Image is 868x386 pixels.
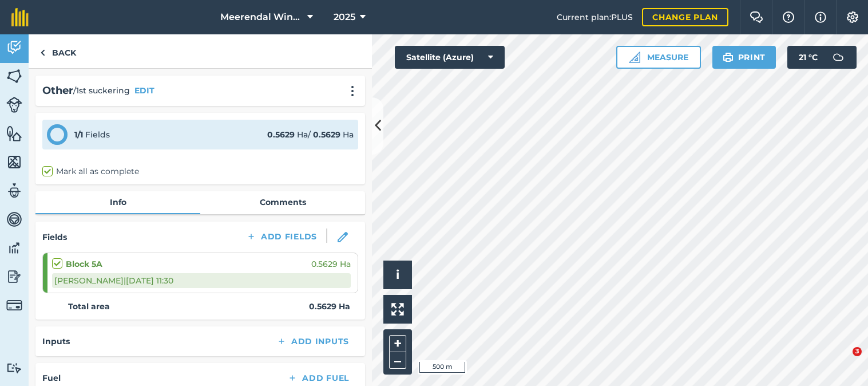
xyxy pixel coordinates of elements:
[6,125,22,142] img: svg+xml;base64,PHN2ZyB4bWxucz0iaHR0cDovL3d3dy53My5vcmcvMjAwMC9zdmciIHdpZHRoPSI1NiIgaGVpZ2h0PSI2MC...
[396,267,399,282] span: i
[853,347,862,356] span: 3
[6,182,22,199] img: svg+xml;base64,PD94bWwgdmVyc2lvbj0iMS4wIiBlbmNvZGluZz0idXRmLTgiPz4KPCEtLSBHZW5lcmF0b3I6IEFkb2JlIE...
[629,52,640,63] img: Ruler icon
[6,239,22,257] img: svg+xml;base64,PD94bWwgdmVyc2lvbj0iMS4wIiBlbmNvZGluZz0idXRmLTgiPz4KPCEtLSBHZW5lcmF0b3I6IEFkb2JlIE...
[787,46,857,69] button: 21 °C
[11,8,29,26] img: fieldmargin Logo
[52,273,351,288] div: [PERSON_NAME] | [DATE] 11:30
[267,333,358,349] button: Add Inputs
[383,261,412,289] button: i
[827,46,850,69] img: svg+xml;base64,PD94bWwgdmVyc2lvbj0iMS4wIiBlbmNvZGluZz0idXRmLTgiPz4KPCEtLSBHZW5lcmF0b3I6IEFkb2JlIE...
[782,11,795,23] img: A question mark icon
[616,46,701,69] button: Measure
[35,191,200,213] a: Info
[6,211,22,228] img: svg+xml;base64,PD94bWwgdmVyc2lvbj0iMS4wIiBlbmNvZGluZz0idXRmLTgiPz4KPCEtLSBHZW5lcmF0b3I6IEFkb2JlIE...
[68,300,110,313] strong: Total area
[6,297,22,313] img: svg+xml;base64,PD94bWwgdmVyc2lvbj0iMS4wIiBlbmNvZGluZz0idXRmLTgiPz4KPCEtLSBHZW5lcmF0b3I6IEFkb2JlIE...
[74,129,83,140] strong: 1 / 1
[40,46,45,60] img: svg+xml;base64,PHN2ZyB4bWxucz0iaHR0cDovL3d3dy53My5vcmcvMjAwMC9zdmciIHdpZHRoPSI5IiBoZWlnaHQ9IjI0Ii...
[712,46,776,69] button: Print
[313,129,340,140] strong: 0.5629
[338,232,348,242] img: svg+xml;base64,PHN2ZyB3aWR0aD0iMTgiIGhlaWdodD0iMTgiIHZpZXdCb3g9IjAgMCAxOCAxOCIgZmlsbD0ibm9uZSIgeG...
[73,84,130,97] span: / 1st suckering
[29,34,88,68] a: Back
[6,68,22,85] img: svg+xml;base64,PHN2ZyB4bWxucz0iaHR0cDovL3d3dy53My5vcmcvMjAwMC9zdmciIHdpZHRoPSI1NiIgaGVpZ2h0PSI2MC...
[311,258,351,270] span: 0.5629 Ha
[389,352,406,369] button: –
[42,231,67,243] h4: Fields
[42,372,61,384] h4: Fuel
[134,84,154,97] button: EDIT
[220,10,303,24] span: Meerendal Wine Estate
[309,300,350,313] strong: 0.5629 Ha
[237,229,326,245] button: Add Fields
[42,335,70,348] h4: Inputs
[557,11,633,23] span: Current plan : PLUS
[346,85,359,97] img: svg+xml;base64,PHN2ZyB4bWxucz0iaHR0cDovL3d3dy53My5vcmcvMjAwMC9zdmciIHdpZHRoPSIyMCIgaGVpZ2h0PSIyNC...
[200,191,365,213] a: Comments
[6,153,22,171] img: svg+xml;base64,PHN2ZyB4bWxucz0iaHR0cDovL3d3dy53My5vcmcvMjAwMC9zdmciIHdpZHRoPSI1NiIgaGVpZ2h0PSI2MC...
[66,258,102,270] strong: Block 5A
[829,347,857,375] iframe: Intercom live chat
[395,46,505,69] button: Satellite (Azure)
[799,46,818,69] span: 21 ° C
[267,128,354,141] div: Ha / Ha
[389,335,406,352] button: +
[6,97,22,113] img: svg+xml;base64,PD94bWwgdmVyc2lvbj0iMS4wIiBlbmNvZGluZz0idXRmLTgiPz4KPCEtLSBHZW5lcmF0b3I6IEFkb2JlIE...
[750,11,763,23] img: Two speech bubbles overlapping with the left bubble in the forefront
[815,10,826,24] img: svg+xml;base64,PHN2ZyB4bWxucz0iaHR0cDovL3d3dy53My5vcmcvMjAwMC9zdmciIHdpZHRoPSIxNyIgaGVpZ2h0PSIxNy...
[6,39,22,56] img: svg+xml;base64,PD94bWwgdmVyc2lvbj0iMS4wIiBlbmNvZGluZz0idXRmLTgiPz4KPCEtLSBHZW5lcmF0b3I6IEFkb2JlIE...
[6,268,22,285] img: svg+xml;base64,PD94bWwgdmVyc2lvbj0iMS4wIiBlbmNvZGluZz0idXRmLTgiPz4KPCEtLSBHZW5lcmF0b3I6IEFkb2JlIE...
[278,370,358,386] button: Add Fuel
[846,11,859,23] img: A cog icon
[267,129,295,140] strong: 0.5629
[334,10,355,24] span: 2025
[391,303,404,316] img: Four arrows, one pointing top left, one top right, one bottom right and the last bottom left
[723,50,734,64] img: svg+xml;base64,PHN2ZyB4bWxucz0iaHR0cDovL3d3dy53My5vcmcvMjAwMC9zdmciIHdpZHRoPSIxOSIgaGVpZ2h0PSIyNC...
[42,166,139,178] label: Mark all as complete
[642,8,728,26] a: Change plan
[6,363,22,373] img: svg+xml;base64,PD94bWwgdmVyc2lvbj0iMS4wIiBlbmNvZGluZz0idXRmLTgiPz4KPCEtLSBHZW5lcmF0b3I6IEFkb2JlIE...
[74,128,110,141] div: Fields
[42,82,73,99] h2: Other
